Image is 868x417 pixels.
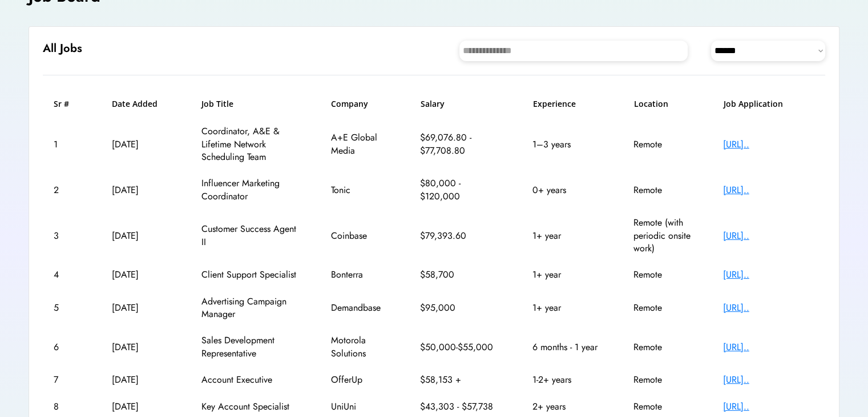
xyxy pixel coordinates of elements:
h6: All Jobs [43,41,82,57]
div: $79,393.60 [420,230,500,242]
div: [URL].. [723,302,814,314]
div: [URL].. [723,374,814,386]
div: 0+ years [532,184,601,197]
div: Coordinator, A&E & Lifetime Network Scheduling Team [201,125,298,163]
div: [URL].. [723,184,814,197]
div: $58,153 + [420,374,500,386]
div: Demandbase [331,302,388,314]
div: [DATE] [112,302,169,314]
div: Remote [633,400,691,413]
div: [URL].. [723,400,814,413]
div: Advertising Campaign Manager [201,295,298,321]
div: Key Account Specialist [201,400,298,413]
h6: Job Application [724,98,815,110]
div: Remote [633,302,691,314]
div: [URL].. [723,138,814,151]
div: [URL].. [723,268,814,281]
div: OfferUp [331,374,388,386]
div: [DATE] [112,268,169,281]
div: [DATE] [112,184,169,197]
div: 3 [54,230,79,242]
div: [URL].. [723,341,814,354]
div: 4 [54,268,79,281]
div: [DATE] [112,341,169,354]
div: $80,000 - $120,000 [420,177,500,203]
div: $58,700 [420,268,500,281]
div: 6 months - 1 year [532,341,601,354]
div: 6 [54,341,79,354]
div: Sales Development Representative [201,334,298,360]
div: Motorola Solutions [331,334,388,360]
div: $43,303 - $57,738 [420,400,500,413]
div: Bonterra [331,268,388,281]
div: 1 [54,138,79,151]
div: [URL].. [723,230,814,242]
div: Customer Success Agent II [201,223,298,248]
h6: Company [331,98,388,110]
div: Remote [633,268,691,281]
div: $69,076.80 - $77,708.80 [420,131,500,157]
div: Coinbase [331,230,388,242]
div: Influencer Marketing Coordinator [201,177,298,203]
h6: Sr # [54,98,79,110]
div: 1-2+ years [532,374,601,386]
div: Remote [633,184,691,197]
div: [DATE] [112,400,169,413]
div: 2+ years [532,400,601,413]
div: Remote [633,374,691,386]
div: $50,000-$55,000 [420,341,500,354]
div: Remote [633,341,691,354]
div: UniUni [331,400,388,413]
div: 1+ year [532,230,601,242]
h6: Salary [421,98,500,110]
div: 7 [54,374,79,386]
h6: Date Added [112,98,169,110]
h6: Job Title [201,98,233,110]
div: [DATE] [112,374,169,386]
div: 1–3 years [532,138,601,151]
div: $95,000 [420,302,500,314]
div: 2 [54,184,79,197]
h6: Experience [533,98,601,110]
div: 1+ year [532,268,601,281]
div: Tonic [331,184,388,197]
div: [DATE] [112,230,169,242]
div: 8 [54,400,79,413]
div: Account Executive [201,374,298,386]
div: 5 [54,302,79,314]
div: 1+ year [532,302,601,314]
div: Remote [633,138,691,151]
div: Remote (with periodic onsite work) [633,216,691,255]
div: A+E Global Media [331,131,388,157]
div: Client Support Specialist [201,268,298,281]
div: [DATE] [112,138,169,151]
h6: Location [634,98,691,110]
